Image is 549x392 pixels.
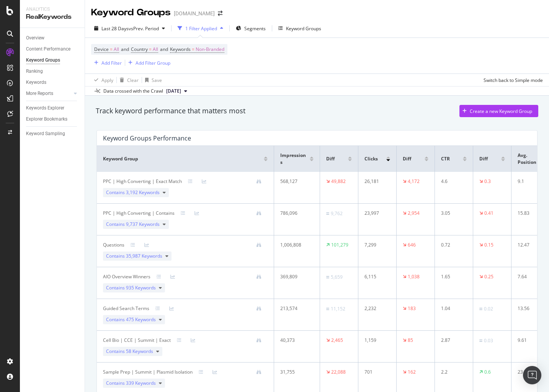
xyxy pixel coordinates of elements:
[126,316,156,323] span: 475 Keywords
[103,273,150,280] div: AIO Overview Winners
[103,305,149,312] div: Guided Search Terms
[114,44,119,55] span: All
[127,77,139,83] div: Clear
[441,273,464,280] div: 1.65
[26,104,79,112] a: Keywords Explorer
[126,380,156,386] span: 339 Keywords
[26,115,79,123] a: Explorer Bookmarks
[364,210,387,217] div: 23,997
[480,74,543,86] button: Switch back to Simple mode
[441,337,464,344] div: 2.87
[160,46,168,52] span: and
[106,316,156,323] span: Contains
[441,242,464,248] div: 0.72
[331,274,343,281] div: 5,659
[479,308,482,310] img: Equal
[26,67,79,75] a: Ranking
[233,22,269,34] button: Segments
[518,273,541,280] div: 7.64
[126,253,162,259] span: 35,987 Keywords
[110,46,113,52] span: =
[280,152,308,166] span: Impressions
[364,273,387,280] div: 6,115
[408,178,420,185] div: 4,172
[121,46,129,52] span: and
[129,25,159,32] span: vs Prev. Period
[331,210,343,217] div: 9,762
[408,242,416,248] div: 646
[26,90,72,98] a: More Reports
[103,242,124,248] div: Questions
[331,242,348,248] div: 101,279
[26,130,79,138] a: Keyword Sampling
[185,25,217,32] div: 1 Filter Applied
[126,348,153,354] span: 58 Keywords
[170,46,191,52] span: Keywords
[479,340,482,342] img: Equal
[408,273,420,280] div: 1,038
[280,178,310,185] div: 568,127
[106,253,162,260] span: Contains
[326,212,329,215] img: Equal
[26,45,70,53] div: Content Performance
[441,178,464,185] div: 4.6
[280,337,310,344] div: 40,373
[364,305,387,312] div: 2,232
[479,155,488,162] span: Diff
[103,210,175,217] div: PPC | High Converting | Contains
[175,22,226,34] button: 1 Filter Applied
[152,77,162,83] div: Save
[484,305,493,312] div: 0.02
[364,155,378,162] span: Clicks
[364,178,387,185] div: 26,181
[364,242,387,248] div: 7,299
[408,305,416,312] div: 183
[106,284,156,291] span: Contains
[331,178,346,185] div: 49,882
[26,78,46,87] div: Keywords
[518,210,541,217] div: 15.83
[26,115,67,123] div: Explorer Bookmarks
[101,25,129,32] span: Last 28 Days
[136,60,170,66] div: Add Filter Group
[441,155,450,162] span: CTR
[26,78,79,87] a: Keywords
[484,369,491,376] div: 0.6
[470,108,532,114] div: Create a new Keyword Group
[126,189,160,196] span: 3,192 Keywords
[280,369,310,376] div: 31,755
[149,46,152,52] span: =
[142,74,162,86] button: Save
[484,77,543,83] div: Switch back to Simple mode
[408,369,416,376] div: 162
[26,56,79,64] a: Keyword Groups
[26,90,53,98] div: More Reports
[26,34,44,42] div: Overview
[96,106,245,116] div: Track keyword performance that matters most
[26,67,43,75] div: Ranking
[286,25,321,32] div: Keyword Groups
[331,305,345,312] div: 11,152
[364,337,387,344] div: 1,159
[26,56,60,64] div: Keyword Groups
[126,221,160,227] span: 9,737 Keywords
[326,155,335,162] span: Diff
[26,13,78,21] div: RealKeywords
[101,60,122,66] div: Add Filter
[103,369,193,376] div: Sample Prep | Summit | Plasmid Isolation
[103,178,182,185] div: PPC | High Converting | Exact Match
[26,6,78,13] div: Analytics
[518,305,541,312] div: 13.56
[153,44,158,55] span: All
[126,284,156,291] span: 935 Keywords
[166,88,181,95] span: 2025 Jun. 24th
[459,105,538,117] button: Create a new Keyword Group
[91,74,113,86] button: Apply
[364,369,387,376] div: 701
[101,77,113,83] div: Apply
[518,242,541,248] div: 12.47
[26,45,79,53] a: Content Performance
[331,369,346,376] div: 22,088
[94,46,109,52] span: Device
[484,337,493,344] div: 0.03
